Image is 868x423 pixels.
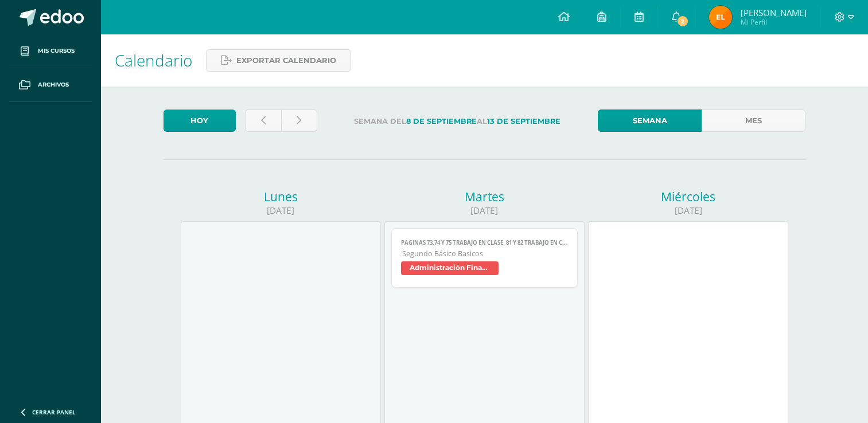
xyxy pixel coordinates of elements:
span: Calendario [115,49,192,71]
span: Exportar calendario [236,50,336,71]
div: [DATE] [384,205,585,217]
span: paginas 73,74 y 75 trabajo en clase, 81 y 82 trabajo en clase [401,239,568,246]
span: Segundo Básico Basicos [402,249,568,258]
a: Mes [702,109,805,132]
a: Hoy [164,109,236,132]
img: 261f38a91c24d81787e9dd9d7abcde75.png [709,6,732,29]
span: Mis cursos [38,46,75,56]
span: Archivos [38,80,69,89]
a: Archivos [9,68,92,102]
div: [DATE] [181,205,381,217]
div: Miércoles [588,189,788,205]
span: Cerrar panel [32,408,76,416]
strong: 8 de Septiembre [406,117,477,126]
span: 2 [676,15,689,28]
a: Semana [598,109,702,132]
strong: 13 de Septiembre [487,117,560,126]
div: [DATE] [588,205,788,217]
a: Mis cursos [9,34,92,68]
span: [PERSON_NAME] [741,7,807,18]
div: Lunes [181,189,381,205]
a: paginas 73,74 y 75 trabajo en clase, 81 y 82 trabajo en claseSegundo Básico BasicosAdministración... [391,228,578,288]
label: Semana del al [326,109,589,133]
span: Mi Perfil [741,17,807,27]
a: Exportar calendario [206,49,351,72]
div: Martes [384,189,585,205]
span: Administración Financiera [401,261,499,275]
